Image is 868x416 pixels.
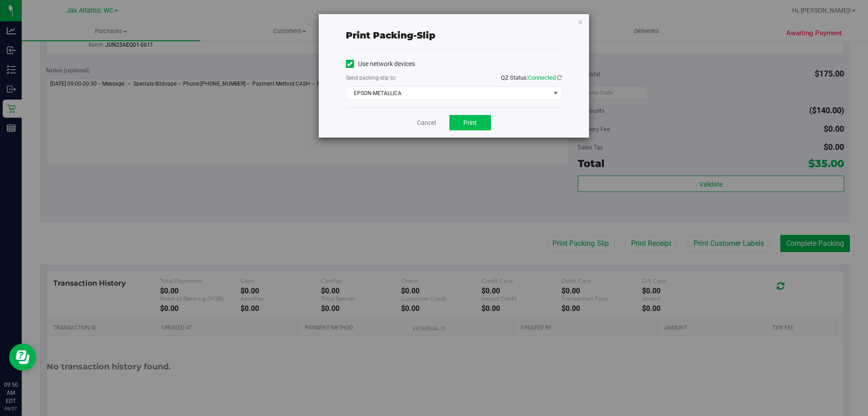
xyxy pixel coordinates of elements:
span: Print packing-slip [346,30,435,41]
span: EPSON-METALLICA [346,87,550,100]
button: Print [449,115,491,130]
span: select [550,87,561,100]
iframe: Resource center [9,344,36,371]
label: Use network devices [346,59,415,69]
label: Send packing-slip to: [346,74,396,82]
a: Cancel [417,118,436,128]
span: Connected [528,74,556,81]
span: QZ Status: [501,74,562,81]
span: Print [463,119,477,126]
